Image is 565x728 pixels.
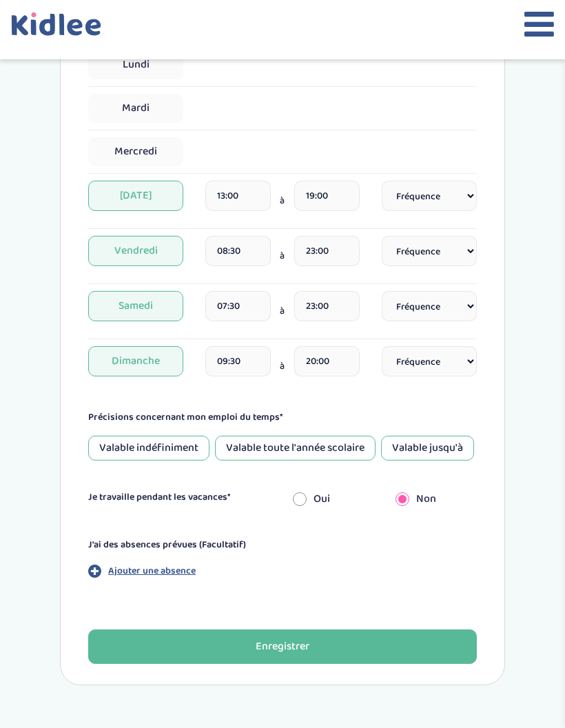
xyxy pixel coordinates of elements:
[88,629,477,664] button: Enregistrer
[88,538,246,552] label: J'ai des absences prévues (Facultatif)
[294,291,360,321] input: heure de fin
[294,181,360,211] input: heure de fin
[88,436,209,461] div: Valable indéfiniment
[205,236,271,266] input: heure de debut
[108,564,196,578] p: Ajouter une absence
[280,304,285,318] span: à
[88,94,183,123] span: Mardi
[381,436,474,461] div: Valable jusqu'à
[88,137,183,166] span: Mercredi
[88,291,183,321] span: Samedi
[88,50,183,79] span: Lundi
[205,291,271,321] input: heure de debut
[385,484,488,514] div: Non
[294,236,360,266] input: heure de fin
[215,436,376,461] div: Valable toute l'année scolaire
[88,563,196,578] button: Ajouter une absence
[282,484,385,514] div: Oui
[294,346,360,376] input: heure de fin
[88,490,231,505] label: Je travaille pendant les vacances*
[88,181,183,211] span: [DATE]
[280,249,285,263] span: à
[88,236,183,266] span: Vendredi
[280,194,285,208] span: à
[88,346,183,376] span: Dimanche
[88,410,283,425] label: Précisions concernant mon emploi du temps*
[280,359,285,374] span: à
[205,181,271,211] input: heure de debut
[205,346,271,376] input: heure de debut
[256,639,309,655] div: Enregistrer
